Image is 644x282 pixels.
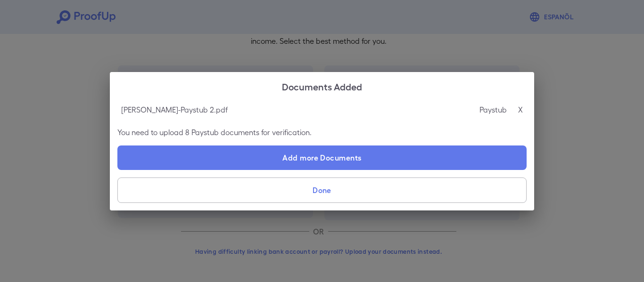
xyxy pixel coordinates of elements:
p: Paystub [479,104,507,115]
button: Done [117,177,527,203]
h2: Documents Added [110,72,534,100]
p: [PERSON_NAME]-Paystub 2.pdf [121,104,228,115]
p: You need to upload 8 Paystub documents for verification. [117,127,527,138]
p: X [518,104,523,115]
label: Add more Documents [117,145,527,170]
